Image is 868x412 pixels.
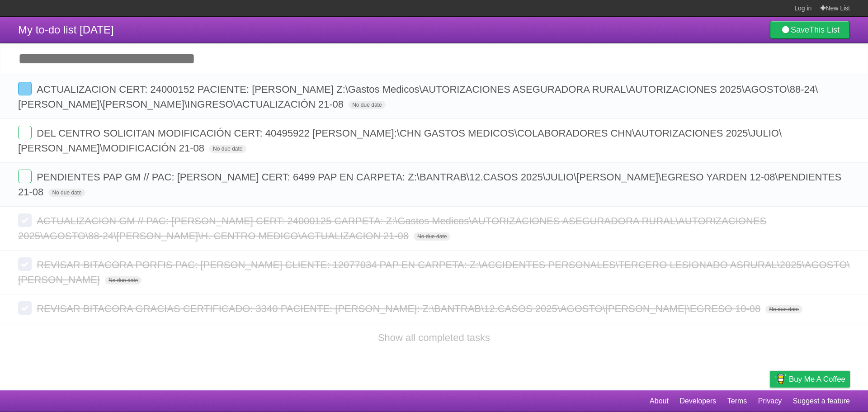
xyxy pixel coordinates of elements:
[18,213,32,227] label: Done
[209,145,246,153] span: No due date
[789,371,845,387] span: Buy me a coffee
[679,393,716,410] a: Developers
[18,128,782,154] span: DEL CENTRO SOLICITAN MODIFICACIÓN CERT: 40495922 [PERSON_NAME]:\CHN GASTOS MEDICOS\COLABORADORES ...
[793,393,850,410] a: Suggest a feature
[770,371,850,388] a: Buy me a coffee
[770,21,850,39] a: SaveThis List
[18,24,114,36] span: My to-do list [DATE]
[18,84,818,110] span: ACTUALIZACION CERT: 24000152 PACIENTE: [PERSON_NAME] Z:\Gastos Medicos\AUTORIZACIONES ASEGURADORA...
[727,393,747,410] a: Terms
[809,25,840,34] b: This List
[18,259,850,285] span: REVISAR BITACORA PORFIS PAC: [PERSON_NAME] CLIENTE: 12077034 PAP EN CARPETA: Z:\ACCIDENTES PERSON...
[48,189,85,197] span: No due date
[18,215,766,242] span: ACTUALIZACION GM // PAC: [PERSON_NAME] CERT: 24000125 CARPETA: Z:\Gastos Medicos\AUTORIZACIONES A...
[18,126,32,139] label: Done
[765,305,802,313] span: No due date
[18,301,32,315] label: Done
[650,393,669,410] a: About
[105,276,142,284] span: No due date
[414,232,450,241] span: No due date
[378,332,490,343] a: Show all completed tasks
[758,393,782,410] a: Privacy
[18,170,32,183] label: Done
[18,257,32,271] label: Done
[37,303,763,314] span: REVISAR BITACORA GRACIAS CERTIFICADO: 3340 PACIENTE: [PERSON_NAME]: Z:\BANTRAB\12.CASOS 2025\AGOS...
[349,101,385,109] span: No due date
[774,371,787,387] img: Buy me a coffee
[18,171,841,198] span: PENDIENTES PAP GM // PAC: [PERSON_NAME] CERT: 6499 PAP EN CARPETA: Z:\BANTRAB\12.CASOS 2025\JULIO...
[18,82,32,95] label: Done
